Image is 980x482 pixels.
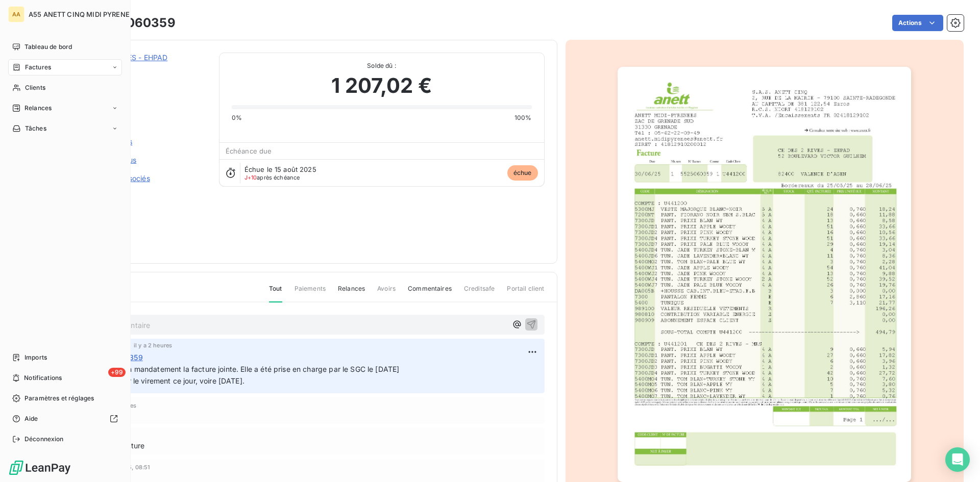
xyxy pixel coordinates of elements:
span: Vous devriez avoir le virement ce jour, voire [DATE]. [68,376,244,385]
h3: 5525060359 [95,14,176,32]
span: Creditsafe [464,284,495,301]
div: AA [8,6,24,22]
span: Factures [25,63,51,72]
span: Clients [25,83,45,92]
span: Commentaires [408,284,452,301]
a: Factures [8,59,122,75]
a: Clients [8,80,122,96]
span: Relances [338,284,365,301]
span: Déconnexion [24,435,64,444]
span: 100% [514,113,532,122]
img: invoice_thumbnail [618,67,911,482]
button: Actions [892,15,943,31]
div: Open Intercom Messenger [945,447,970,472]
span: 1 207,02 € [331,70,432,101]
span: Tableau de bord [24,42,72,52]
a: Aide [8,411,122,427]
span: Échue le 15 août 2025 [244,165,316,173]
span: Échéance due [226,147,272,155]
span: J+10 [244,174,257,181]
span: +99 [108,368,126,377]
span: Paramètres et réglages [24,394,94,403]
a: Paramètres et réglages [8,390,122,407]
span: Paiements [295,284,326,301]
span: Tâches [25,124,46,133]
a: Tableau de bord [8,39,122,55]
span: C550441200 [80,65,207,73]
span: A55 ANETT CINQ MIDI PYRENEES [29,10,138,18]
a: Relances [8,100,122,116]
span: Portail client [507,284,544,301]
a: Tâches [8,120,122,137]
a: Imports [8,349,122,366]
span: 0% [232,113,242,122]
span: Aide [24,414,38,423]
span: échue [507,165,538,181]
span: il y a 2 heures [134,342,172,348]
span: Nous avons mis en mandatement la facture jointe. Elle a été prise en charge par le SGC le [DATE] [68,365,399,373]
span: après échéance [244,174,300,181]
span: Notifications [24,373,62,383]
img: Logo LeanPay [8,460,71,476]
span: Imports [24,353,47,362]
span: Tout [269,284,282,302]
span: Relances [24,104,52,113]
span: Solde dû : [232,61,532,70]
span: Avoirs [377,284,396,301]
